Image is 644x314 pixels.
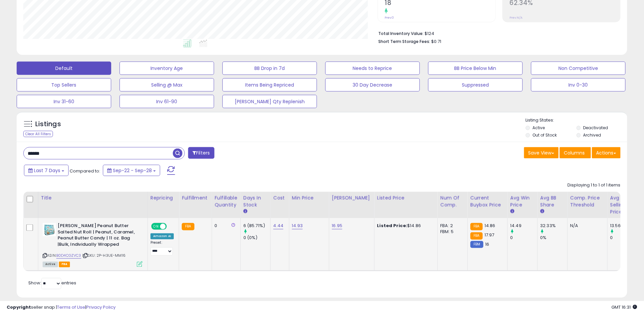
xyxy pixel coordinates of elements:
[17,62,111,75] button: Default
[484,232,494,238] span: 17.97
[610,223,637,229] div: 13.56
[243,194,268,208] div: Days In Stock
[222,62,317,75] button: BB Drop in 7d
[610,194,635,215] div: Avg Selling Price
[120,78,214,92] button: Selling @ Max
[533,125,545,131] label: Active
[377,223,433,229] div: $14.86
[531,62,626,75] button: Non Competitive
[292,194,326,201] div: Min Price
[441,194,465,208] div: Num of Comp.
[7,304,31,310] strong: Copyright
[485,241,489,248] span: 16
[103,165,160,176] button: Sep-22 - Sep-28
[43,223,56,236] img: 51fBfhDEz9L._SL40_.jpg
[568,182,621,188] div: Displaying 1 to 1 of 1 items
[377,194,435,201] div: Listed Price
[325,62,420,75] button: Needs to Reprice
[7,304,116,311] div: seller snap | |
[441,229,463,235] div: FBM: 5
[583,132,601,138] label: Archived
[182,194,209,201] div: Fulfillment
[215,223,235,229] div: 0
[222,95,317,108] button: [PERSON_NAME] Qty Replenish
[612,304,637,310] span: 2025-10-6 16:31 GMT
[471,223,483,230] small: FBA
[570,223,602,229] div: N/A
[510,16,523,20] small: Prev: N/A
[58,223,139,249] b: [PERSON_NAME] Peanut Butter Salted Nut Roll | Peanut, Caramel, Peanut Butter Candy | 11 oz. Bag |...
[610,235,637,241] div: 0
[471,194,505,208] div: Current Buybox Price
[592,147,621,158] button: Actions
[188,147,214,159] button: Filters
[222,78,317,92] button: Items Being Repriced
[23,131,53,137] div: Clear All Filters
[120,95,214,108] button: Inv 61-90
[583,125,608,131] label: Deactivated
[510,223,537,229] div: 14.49
[292,223,303,229] a: 14.93
[151,194,176,201] div: Repricing
[35,120,61,129] h5: Listings
[41,194,145,201] div: Title
[385,16,394,20] small: Prev: 0
[377,223,408,229] b: Listed Price:
[24,165,69,176] button: Last 7 Days
[379,39,431,44] b: Short Term Storage Fees:
[215,194,238,208] div: Fulfillable Quantity
[17,95,111,108] button: Inv 31-60
[526,117,627,124] p: Listing States:
[273,194,286,201] div: Cost
[379,29,616,37] li: $124
[484,223,495,229] span: 14.86
[332,223,343,229] a: 16.95
[152,224,160,229] span: ON
[540,208,544,214] small: Avg BB Share.
[533,132,557,138] label: Out of Stock
[325,78,420,92] button: 30 Day Decrease
[120,62,214,75] button: Inventory Age
[560,147,591,158] button: Columns
[57,304,85,310] a: Terms of Use
[428,78,523,92] button: Suppressed
[82,253,126,258] span: | SKU: 2P-H3UE-MM16
[540,235,567,241] div: 0%
[273,223,284,229] a: 4.44
[28,280,76,286] span: Show: entries
[471,241,483,248] small: FBM
[243,223,270,229] div: 6 (85.71%)
[432,38,442,45] span: $0.71
[43,223,143,266] div: ASIN:
[510,194,535,208] div: Avg Win Price
[524,147,559,158] button: Save View
[243,208,247,214] small: Days In Stock.
[564,150,585,156] span: Columns
[332,194,372,201] div: [PERSON_NAME]
[34,167,60,174] span: Last 7 Days
[510,235,537,241] div: 0
[59,262,70,267] span: FBA
[86,304,116,310] a: Privacy Policy
[540,194,565,208] div: Avg BB Share
[151,241,174,255] div: Preset:
[243,235,270,241] div: 0 (0%)
[441,223,463,229] div: FBA: 2
[570,194,605,208] div: Comp. Price Threshold
[113,167,152,174] span: Sep-22 - Sep-28
[166,224,176,229] span: OFF
[428,62,523,75] button: BB Price Below Min
[70,168,100,174] span: Compared to:
[43,262,58,267] span: All listings currently available for purchase on Amazon
[531,78,626,92] button: Inv 0-30
[56,253,81,259] a: B0D4CGZVC3
[379,31,424,36] b: Total Inventory Value:
[540,223,567,229] div: 32.33%
[182,223,194,230] small: FBA
[510,208,514,214] small: Avg Win Price.
[151,233,174,239] div: Amazon AI
[17,78,111,92] button: Top Sellers
[471,232,483,240] small: FBA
